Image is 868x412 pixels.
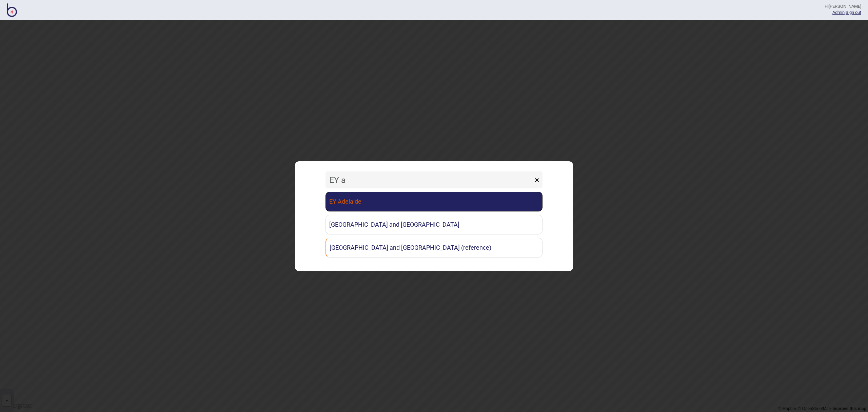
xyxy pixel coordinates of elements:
[832,10,845,15] a: Admin
[531,171,542,188] button: ×
[846,10,861,15] button: Sign out
[7,3,17,17] img: BindiMaps CMS
[832,10,846,15] span: |
[325,238,542,257] a: [GEOGRAPHIC_DATA] and [GEOGRAPHIC_DATA] (reference)
[325,171,533,188] input: Search locations by tag + name
[325,215,542,234] a: [GEOGRAPHIC_DATA] and [GEOGRAPHIC_DATA]
[825,3,861,9] div: Hi [PERSON_NAME]
[325,192,542,211] a: EY Adelaide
